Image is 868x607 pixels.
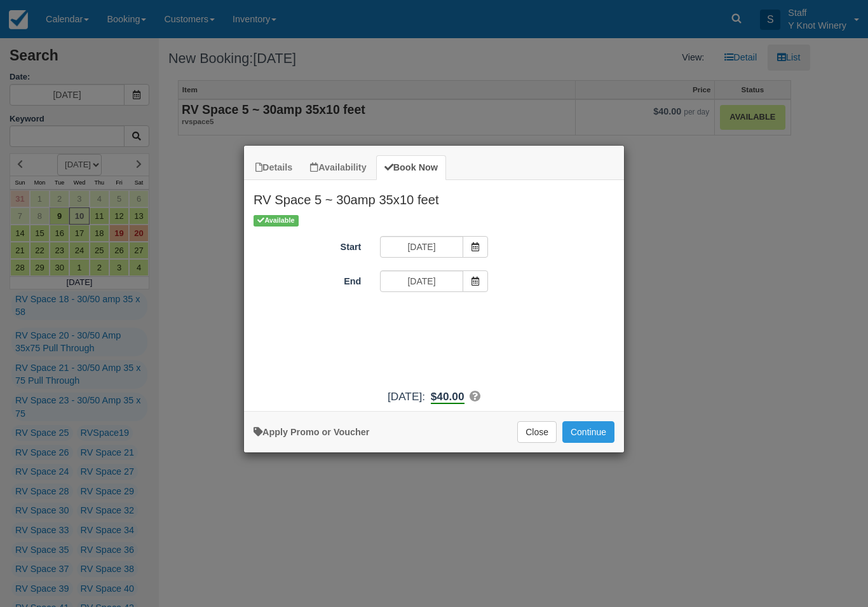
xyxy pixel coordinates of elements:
[244,236,370,254] label: Start
[562,421,614,443] button: Add to Booking
[431,390,465,404] b: $40.00
[388,390,422,403] span: [DATE]
[302,155,374,180] a: Availability
[244,270,370,288] label: End
[254,427,369,437] a: Apply Voucher
[254,215,299,226] span: Available
[244,180,624,213] h2: RV Space 5 ~ 30amp 35x10 feet
[247,155,301,180] a: Details
[244,389,624,405] div: :
[517,421,557,443] button: Close
[244,180,624,405] div: Item Modal
[376,155,446,180] a: Book Now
